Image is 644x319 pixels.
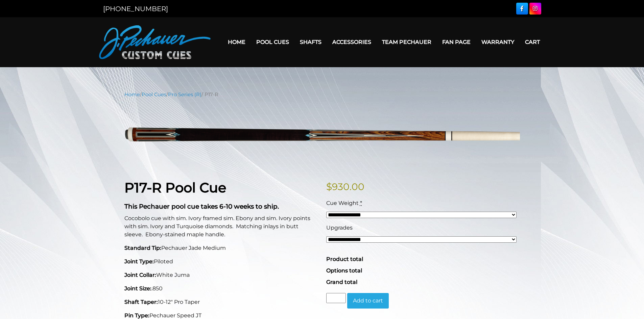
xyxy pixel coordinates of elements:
[142,91,166,98] a: Pool Cues
[124,258,154,265] strong: Joint Type:
[326,279,357,285] span: Grand total
[124,299,158,305] strong: Shaft Taper:
[326,181,332,192] span: $
[124,285,151,292] strong: Joint Size:
[294,33,327,51] a: Shafts
[124,179,226,196] strong: P17-R Pool Cue
[124,103,520,169] img: P17-N.png
[326,293,346,303] input: Product quantity
[124,91,140,98] a: Home
[124,298,318,306] p: 10-12" Pro Taper
[99,25,211,59] img: Pechauer Custom Cues
[327,33,377,51] a: Accessories
[347,293,389,309] button: Add to cart
[124,271,318,279] p: White Juma
[222,33,251,51] a: Home
[326,181,364,192] bdi: 930.00
[168,91,201,98] a: Pro Series (R)
[326,267,362,274] span: Options total
[124,285,318,293] p: .850
[326,256,363,262] span: Product total
[520,33,545,51] a: Cart
[326,200,359,206] span: Cue Weight
[437,33,476,51] a: Fan Page
[251,33,294,51] a: Pool Cues
[124,272,156,278] strong: Joint Collar:
[124,244,318,252] p: Pechauer Jade Medium
[360,200,362,206] abbr: required
[103,5,168,13] a: [PHONE_NUMBER]
[124,312,149,319] strong: Pin Type:
[326,224,353,231] span: Upgrades
[476,33,520,51] a: Warranty
[124,203,279,210] strong: This Pechauer pool cue takes 6-10 weeks to ship.
[124,258,318,266] p: Piloted
[124,91,520,98] nav: Breadcrumb
[124,214,318,239] p: Cocobolo cue with sim. Ivory framed sim. Ebony and sim. Ivory points with sim. Ivory and Turquois...
[124,245,161,251] strong: Standard Tip:
[377,33,437,51] a: Team Pechauer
